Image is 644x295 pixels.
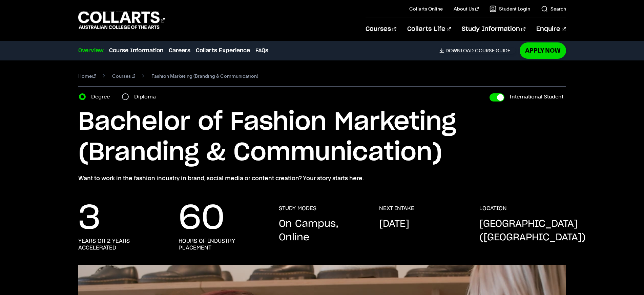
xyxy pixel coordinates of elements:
[196,47,250,55] a: Collarts Experience
[541,5,566,12] a: Search
[78,173,566,183] p: Want to work in the fashion industry in brand, social media or content creation? Your story start...
[479,217,586,244] p: [GEOGRAPHIC_DATA] ([GEOGRAPHIC_DATA])
[78,107,566,168] h1: Bachelor of Fashion Marketing (Branding & Communication)
[151,71,258,81] span: Fashion Marketing (Branding & Communication)
[407,18,451,40] a: Collarts Life
[479,205,507,212] h3: LOCATION
[78,47,104,55] a: Overview
[78,205,101,232] p: 3
[454,5,479,12] a: About Us
[179,205,225,232] p: 60
[409,5,443,12] a: Collarts Online
[379,205,414,212] h3: NEXT INTAKE
[536,18,566,40] a: Enquire
[462,18,525,40] a: Study Information
[279,205,316,212] h3: STUDY MODES
[255,47,268,55] a: FAQs
[445,48,474,54] span: Download
[78,71,96,81] a: Home
[279,217,366,244] p: On Campus, Online
[134,92,160,102] label: Diploma
[91,92,114,102] label: Degree
[439,48,516,54] a: DownloadCourse Guide
[78,238,165,251] h3: years or 2 years accelerated
[379,217,409,231] p: [DATE]
[510,92,563,102] label: International Student
[112,71,135,81] a: Courses
[109,47,163,55] a: Course Information
[366,18,396,40] a: Courses
[169,47,190,55] a: Careers
[179,238,265,251] h3: hours of industry placement
[520,42,566,58] a: Apply Now
[78,11,165,30] div: Go to homepage
[490,5,530,12] a: Student Login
